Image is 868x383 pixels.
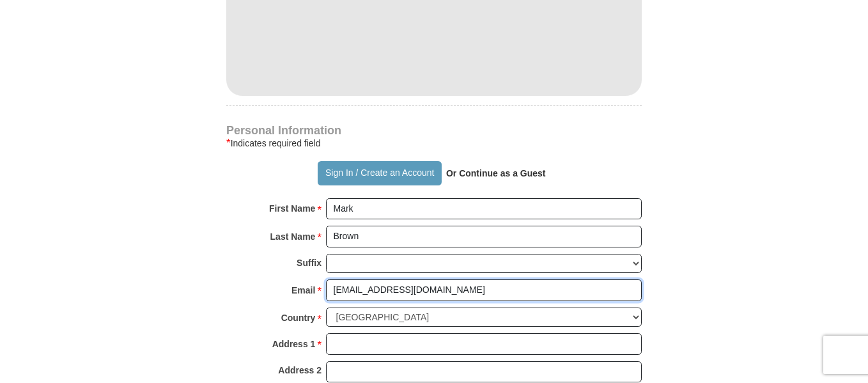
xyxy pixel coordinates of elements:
[446,168,546,178] strong: Or Continue as a Guest
[269,199,315,217] strong: First Name
[297,254,322,272] strong: Suffix
[272,335,316,353] strong: Address 1
[226,125,642,136] h4: Personal Information
[318,161,441,185] button: Sign In / Create an Account
[270,228,316,246] strong: Last Name
[226,136,642,151] div: Indicates required field
[278,361,322,379] strong: Address 2
[281,309,316,327] strong: Country
[291,281,315,299] strong: Email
